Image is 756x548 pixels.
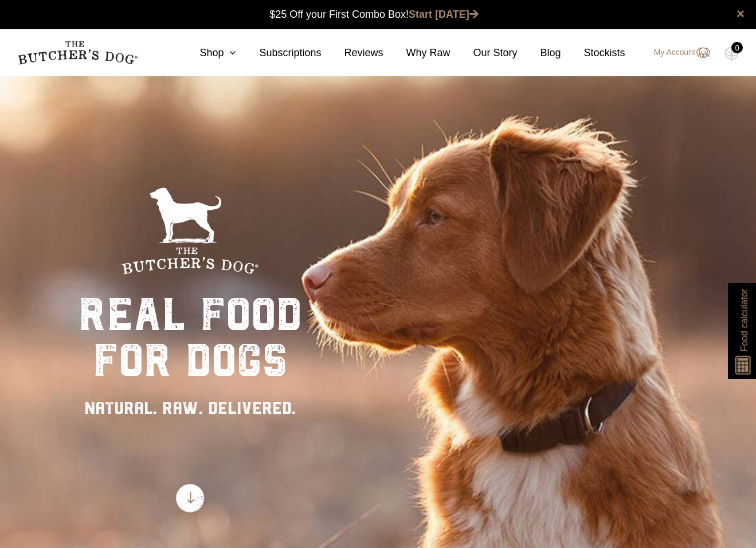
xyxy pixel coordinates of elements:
a: Start [DATE] [409,9,479,20]
img: TBD_Cart-Empty.png [724,46,739,61]
a: Why Raw [383,45,451,61]
div: 0 [731,42,743,53]
a: close [737,7,745,21]
a: My Account [643,46,710,60]
a: Our Story [451,45,518,61]
a: Blog [518,45,561,61]
div: NATURAL. RAW. DELIVERED. [79,395,302,421]
div: real food for dogs [79,292,302,383]
a: Subscriptions [236,45,321,61]
a: Stockists [561,45,625,61]
span: Food calculator [737,289,751,351]
a: Shop [177,45,236,61]
a: Reviews [321,45,383,61]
